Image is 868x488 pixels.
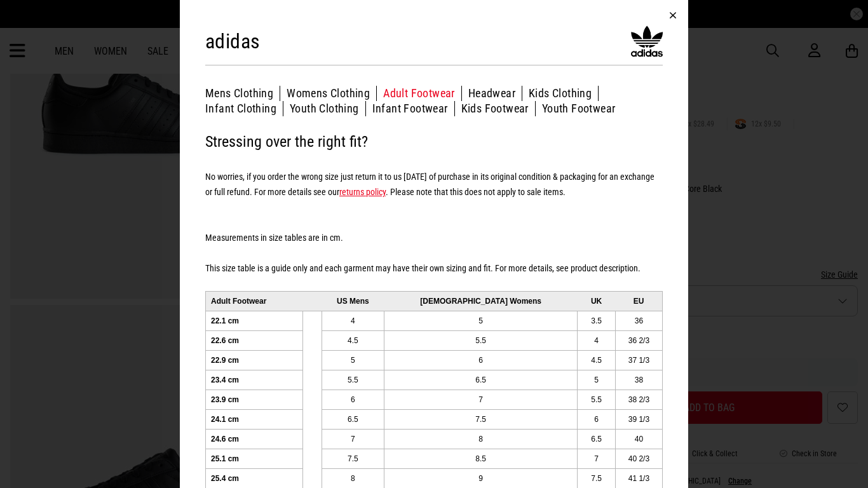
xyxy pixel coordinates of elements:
td: 7.5 [322,449,384,468]
td: 6 [578,409,615,429]
td: 38 [615,370,662,390]
td: 4 [578,330,615,350]
td: 22.1 cm [206,311,303,330]
td: 5.5 [578,390,615,409]
td: 6 [384,350,578,370]
td: 37 1/3 [615,350,662,370]
td: 7 [384,390,578,409]
td: 25.1 cm [206,449,303,468]
td: 4.5 [322,330,384,350]
td: 4.5 [578,350,615,370]
td: 41 1/3 [615,468,662,488]
td: 23.9 cm [206,390,303,409]
td: EU [615,291,662,311]
td: 24.6 cm [206,429,303,449]
button: Adult Footwear [383,86,462,101]
td: 36 2/3 [615,330,662,350]
td: 7.5 [384,409,578,429]
td: 7 [322,429,384,449]
td: 24.1 cm [206,409,303,429]
td: 8 [322,468,384,488]
td: 4 [322,311,384,330]
td: 6 [322,390,384,409]
td: 36 [615,311,662,330]
button: Youth Clothing [290,101,366,116]
td: 40 2/3 [615,449,662,468]
td: 5 [384,311,578,330]
h2: Stressing over the right fit? [205,129,663,154]
button: Infant Clothing [205,101,283,116]
td: 39 1/3 [615,409,662,429]
td: 5.5 [384,330,578,350]
h5: No worries, if you order the wrong size just return it to us [DATE] of purchase in its original c... [205,169,663,200]
td: [DEMOGRAPHIC_DATA] Womens [384,291,578,311]
button: Open LiveChat chat widget [10,5,48,43]
td: UK [578,291,615,311]
td: 8 [384,429,578,449]
button: Kids Footwear [461,101,536,116]
td: 25.4 cm [206,468,303,488]
td: 7.5 [578,468,615,488]
td: 40 [615,429,662,449]
button: Mens Clothing [205,86,280,101]
td: 5 [578,370,615,390]
td: 9 [384,468,578,488]
td: 23.4 cm [206,370,303,390]
h5: Measurements in size tables are in cm. This size table is a guide only and each garment may have ... [205,215,663,276]
td: 38 2/3 [615,390,662,409]
button: Womens Clothing [287,86,377,101]
button: Youth Footwear [542,101,616,116]
a: returns policy [339,187,386,197]
td: 7 [578,449,615,468]
button: Kids Clothing [529,86,599,101]
img: adidas [631,25,663,57]
td: 6.5 [384,370,578,390]
td: 8.5 [384,449,578,468]
td: 6.5 [322,409,384,429]
td: US Mens [322,291,384,311]
td: 22.9 cm [206,350,303,370]
button: Headwear [468,86,522,101]
td: 6.5 [578,429,615,449]
td: 5.5 [322,370,384,390]
button: Infant Footwear [372,101,455,116]
td: Adult Footwear [206,291,303,311]
td: 3.5 [578,311,615,330]
td: 22.6 cm [206,330,303,350]
h2: adidas [205,29,260,54]
td: 5 [322,350,384,370]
